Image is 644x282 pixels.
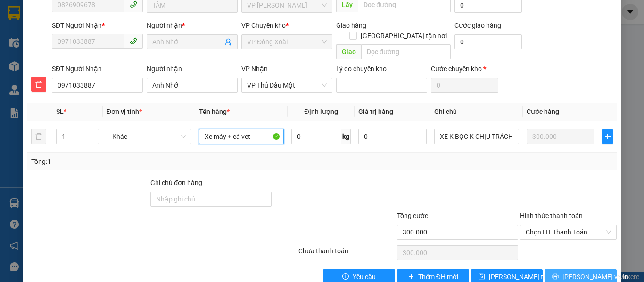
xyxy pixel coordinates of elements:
button: delete [31,77,46,92]
span: SL [56,108,64,115]
span: Chọn HT Thanh Toán [526,225,611,239]
div: SĐT Người Nhận [52,64,143,74]
span: VP Thủ Dầu Một [247,78,327,92]
span: Cước hàng [527,108,559,115]
span: [PERSON_NAME] và In [562,272,628,282]
span: exclamation-circle [342,273,349,281]
div: VP [PERSON_NAME] [8,8,83,31]
input: 0 [527,129,594,144]
div: 300.000 [89,61,187,74]
input: Dọc đường [361,44,451,59]
input: Ghi Chú [434,129,519,144]
span: kg [341,129,351,144]
span: Giao hàng [336,22,366,29]
span: Nhận: [90,9,113,19]
label: Cước giao hàng [454,22,501,29]
div: VP Nhận [241,64,332,74]
div: Tổng: 1 [31,156,249,167]
span: phone [130,0,137,8]
span: Định lượng [304,108,338,115]
span: Giao [336,44,361,59]
span: CC : [89,63,102,73]
span: Đơn vị tính [107,108,142,115]
span: [GEOGRAPHIC_DATA] tận nơi [357,31,451,41]
div: SĐT Người Nhận [52,20,143,31]
div: Chưa thanh toán [297,246,396,262]
span: user-add [224,38,232,46]
div: Người nhận [147,20,238,31]
div: VP [GEOGRAPHIC_DATA] [90,8,186,31]
input: Ghi chú đơn hàng [150,192,272,207]
label: Ghi chú đơn hàng [150,179,202,186]
div: Cước chuyển kho [431,64,498,74]
span: Tổng cước [397,212,428,219]
span: plus [408,273,414,281]
div: Lý do chuyển kho [336,64,427,74]
input: Cước giao hàng [454,34,522,49]
span: VP Đồng Xoài [247,35,327,49]
input: VD: Bàn, Ghế [199,129,284,144]
div: TOÀN [90,31,186,42]
span: Khác [112,129,186,144]
span: phone [130,37,137,45]
span: printer [552,273,559,281]
span: Giá trị hàng [358,108,393,115]
span: plus [603,133,612,140]
label: Hình thức thanh toán [520,212,583,219]
span: Thêm ĐH mới [418,272,458,282]
span: save [479,273,485,281]
span: [PERSON_NAME] thay đổi [489,272,564,282]
span: delete [32,81,46,88]
div: Người nhận [147,64,238,74]
th: Ghi chú [430,103,523,121]
div: TÂM [8,31,83,42]
span: VP Chuyển kho [241,22,286,29]
span: Tên hàng [199,108,230,115]
span: Yêu cầu [353,272,376,282]
span: Gửi: [8,9,23,19]
button: plus [602,129,613,144]
button: delete [31,129,46,144]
